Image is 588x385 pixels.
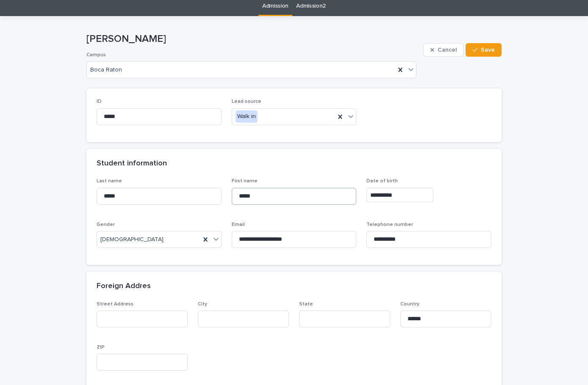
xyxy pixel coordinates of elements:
h2: Student information [97,159,167,168]
span: ZIP [97,345,105,350]
span: ID [97,99,102,104]
span: Cancel [438,47,457,53]
span: Street Address [97,302,133,307]
span: Telephone number [366,222,413,227]
span: City [198,302,207,307]
span: Last name [97,179,122,184]
button: Save [466,43,502,57]
span: Country [400,302,419,307]
span: Email [232,222,245,227]
p: [PERSON_NAME] [86,33,420,45]
span: Lead source [232,99,261,104]
div: Walk in [236,110,258,123]
h2: Foreign Addres [97,282,151,291]
span: Campus [86,52,106,58]
button: Cancel [423,43,464,57]
span: First name [232,179,258,184]
span: Boca Raton [90,66,122,74]
span: State [299,302,313,307]
span: Date of birth [366,179,398,184]
span: Gender [97,222,115,227]
span: [DEMOGRAPHIC_DATA] [100,235,164,244]
span: Save [481,47,495,53]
